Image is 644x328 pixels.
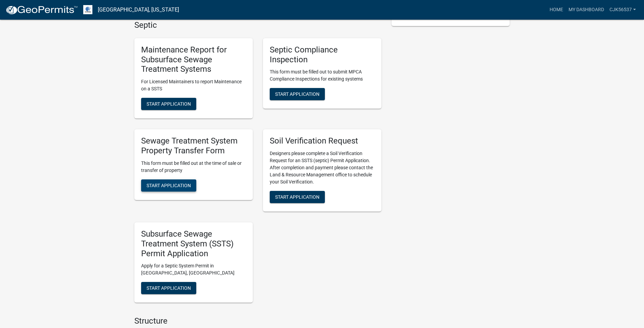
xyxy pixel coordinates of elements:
[147,101,191,107] span: Start Application
[270,68,375,83] p: This form must be filled out to submit MPCA Compliance Inspections for existing systems
[566,3,607,16] a: My Dashboard
[141,262,246,277] p: Apply for a Septic System Permit in [GEOGRAPHIC_DATA], [GEOGRAPHIC_DATA]
[141,179,196,192] button: Start Application
[270,136,375,146] h5: Soil Verification Request
[141,98,196,110] button: Start Application
[141,136,246,156] h5: Sewage Treatment System Property Transfer Form
[607,3,639,16] a: cjk56537
[275,194,319,200] span: Start Application
[547,3,566,16] a: Home
[83,5,92,14] img: Otter Tail County, Minnesota
[270,150,375,185] p: Designers please complete a Soil Verification Request for an SSTS (septic) Permit Application. Af...
[270,191,325,203] button: Start Application
[147,182,191,188] span: Start Application
[141,282,196,294] button: Start Application
[270,45,375,65] h5: Septic Compliance Inspection
[141,45,246,74] h5: Maintenance Report for Subsurface Sewage Treatment Systems
[141,160,246,174] p: This form must be filled out at the time of sale or transfer of property
[141,78,246,92] p: For Licensed Maintainers to report Maintenance on a SSTS
[270,88,325,100] button: Start Application
[134,316,381,326] h4: Structure
[147,285,191,291] span: Start Application
[141,229,246,258] h5: Subsurface Sewage Treatment System (SSTS) Permit Application
[98,4,179,16] a: [GEOGRAPHIC_DATA], [US_STATE]
[134,20,381,30] h4: Septic
[275,91,319,97] span: Start Application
